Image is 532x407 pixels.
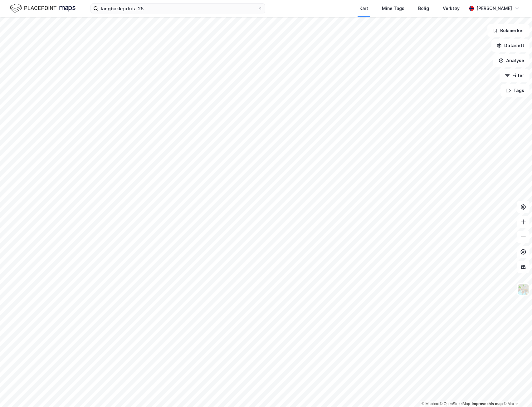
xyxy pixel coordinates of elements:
a: OpenStreetMap [440,402,470,406]
div: Mine Tags [382,5,404,12]
img: Z [517,283,529,295]
div: Verktøy [443,5,460,12]
div: [PERSON_NAME] [476,5,512,12]
button: Bokmerker [487,24,530,37]
div: Bolig [418,5,429,12]
button: Analyse [493,54,530,67]
input: Søk på adresse, matrikkel, gårdeiere, leietakere eller personer [98,4,257,13]
div: Kontrollprogram for chat [501,377,532,407]
button: Filter [500,69,530,82]
button: Tags [500,84,530,97]
div: Kart [359,5,368,12]
a: Mapbox [422,402,439,406]
img: logo.f888ab2527a4732fd821a326f86c7f29.svg [10,3,76,14]
button: Datasett [491,39,530,52]
iframe: Chat Widget [501,377,532,407]
a: Improve this map [472,402,503,406]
